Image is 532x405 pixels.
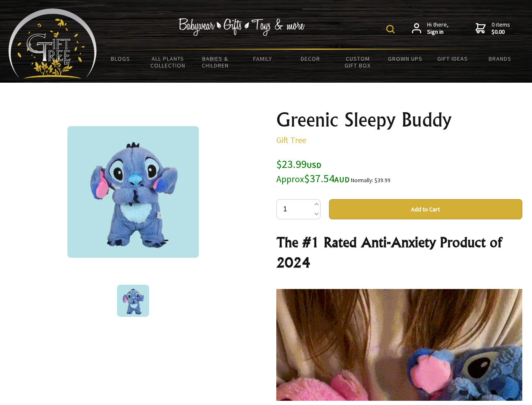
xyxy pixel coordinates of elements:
[97,50,144,67] a: BLOGS
[144,50,192,74] a: All Plants Collection
[329,199,522,219] button: Add to Cart
[8,8,97,78] img: Babyware - Gifts - Toys and more...
[476,21,510,36] a: 0 items$0.00
[492,21,510,36] span: 0 items
[427,21,449,36] span: Hi there,
[429,50,476,67] a: Gift Ideas
[307,160,321,170] span: USD
[334,50,382,74] a: Custom Gift Box
[286,50,334,67] a: Decor
[239,50,287,67] a: Family
[276,110,522,130] h1: Greenic Sleepy Buddy
[386,25,395,33] img: product search
[492,28,510,36] strong: $0.00
[412,21,449,36] a: Hi there,Sign in
[276,135,306,145] a: Gift Tree
[276,234,502,271] strong: The #1 Rated Anti-Anxiety Product of 2024
[192,50,239,74] a: Babies & Children
[381,50,429,67] a: Grown Ups
[334,175,350,184] span: AUD
[476,50,524,67] a: Brands
[276,157,350,185] span: $23.99 $37.54
[67,126,199,258] img: Greenic Sleepy Buddy
[117,285,149,317] img: Greenic Sleepy Buddy
[276,173,304,185] small: Approx
[179,18,305,36] img: Babywear - Gifts - Toys & more
[351,177,390,184] small: Normally: $39.99
[427,28,449,36] strong: Sign in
